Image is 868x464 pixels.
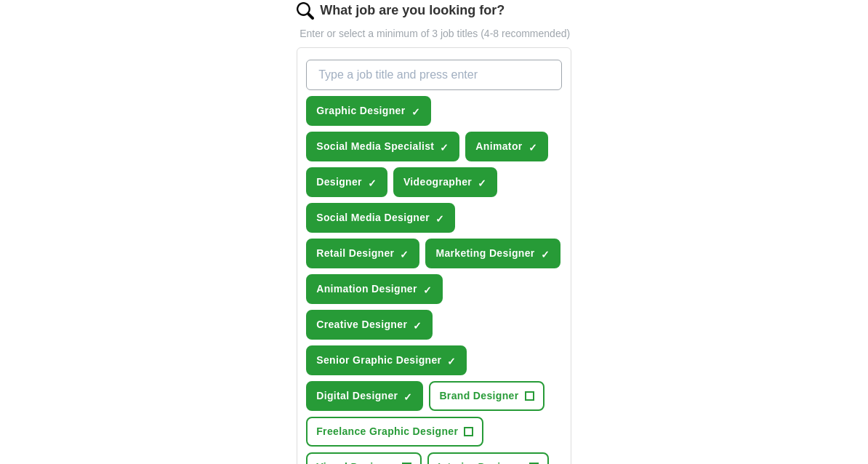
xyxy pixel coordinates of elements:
[316,246,394,261] span: Retail Designer
[475,139,522,154] span: Animator
[306,345,467,375] button: Senior Graphic Designer✓
[316,175,362,190] span: Designer
[306,132,459,161] button: Social Media Specialist✓
[297,2,314,20] img: search.png
[403,175,472,190] span: Videographer
[316,424,458,439] span: Freelance Graphic Designer
[403,391,412,403] span: ✓
[400,249,409,260] span: ✓
[306,239,419,268] button: Retail Designer✓
[306,417,483,447] button: Freelance Graphic Designer
[297,26,571,41] p: Enter or select a minimum of 3 job titles (4-8 recommended)
[316,139,434,154] span: Social Media Specialist
[306,274,443,304] button: Animation Designer✓
[306,310,433,340] button: Creative Designer✓
[425,239,560,268] button: Marketing Designer✓
[429,381,544,411] button: Brand Designer
[465,132,547,161] button: Animator✓
[440,142,449,153] span: ✓
[423,284,432,296] span: ✓
[316,353,441,368] span: Senior Graphic Designer
[306,203,455,233] button: Social Media Designer✓
[541,249,550,260] span: ✓
[316,388,398,404] span: Digital Designer
[320,1,505,20] label: What job are you looking for?
[529,142,537,153] span: ✓
[435,246,534,261] span: Marketing Designer
[306,167,387,197] button: Designer✓
[316,317,407,332] span: Creative Designer
[439,388,518,404] span: Brand Designer
[316,210,430,225] span: Social Media Designer
[306,60,562,90] input: Type a job title and press enter
[435,213,444,225] span: ✓
[478,177,486,189] span: ✓
[411,106,420,118] span: ✓
[316,103,405,119] span: Graphic Designer
[447,356,456,367] span: ✓
[413,320,422,332] span: ✓
[316,281,417,297] span: Animation Designer
[393,167,497,197] button: Videographer✓
[368,177,377,189] span: ✓
[306,381,423,411] button: Digital Designer✓
[306,96,430,126] button: Graphic Designer✓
